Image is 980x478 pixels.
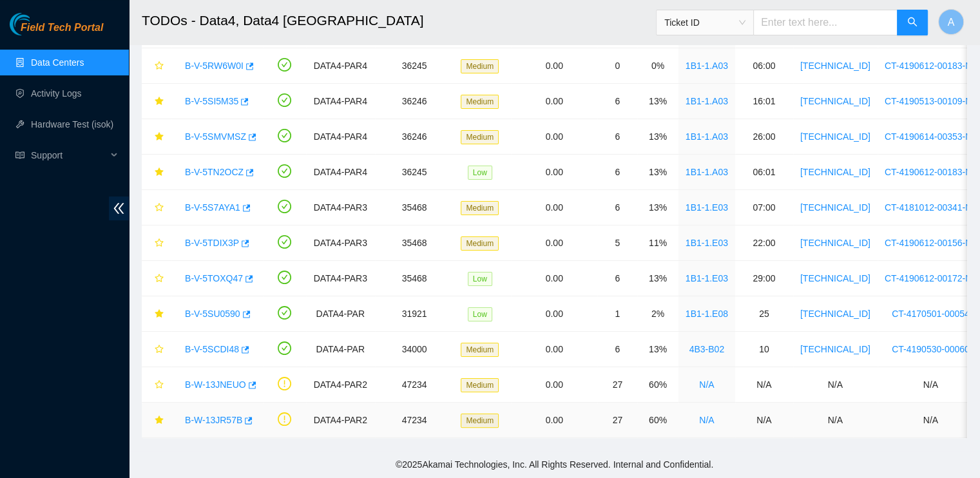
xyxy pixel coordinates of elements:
a: 1B1-1.A03 [686,96,728,106]
td: 06:01 [735,155,793,190]
a: 1B1-1.E08 [686,309,728,319]
td: DATA4-PAR [306,296,375,332]
span: star [155,238,164,249]
a: CT-4190513-00109-N1 [885,96,977,106]
td: DATA4-PAR2 [306,367,375,403]
td: 0.00 [511,48,597,84]
a: N/A [699,415,714,425]
a: CT-4190612-00183-N1 [885,167,977,177]
span: Medium [461,201,499,215]
a: Hardware Test (isok) [31,119,113,129]
a: B-V-5SMVMSZ [185,131,246,142]
td: 6 [597,155,637,190]
span: Low [468,166,492,180]
td: 27 [597,403,637,438]
a: [TECHNICAL_ID] [800,309,870,319]
span: Medium [461,236,499,251]
a: B-V-5TDIX3P [185,238,239,248]
a: [TECHNICAL_ID] [800,238,870,248]
td: N/A [735,403,793,438]
span: Medium [461,95,499,109]
td: 25 [735,296,793,332]
td: 0 [597,48,637,84]
td: DATA4-PAR3 [306,225,375,261]
span: star [155,61,164,72]
span: Medium [461,59,499,73]
span: read [15,151,24,160]
span: star [155,380,164,390]
span: Medium [461,130,499,144]
span: Medium [461,378,499,392]
td: 13% [637,332,678,367]
td: DATA4-PAR4 [306,84,375,119]
span: check-circle [278,129,291,142]
a: N/A [699,379,714,390]
td: 29:00 [735,261,793,296]
span: check-circle [278,235,291,249]
td: 6 [597,261,637,296]
td: 0.00 [511,190,597,225]
td: 36245 [375,48,454,84]
span: check-circle [278,341,291,355]
span: search [907,17,918,29]
td: 0.00 [511,225,597,261]
button: star [149,126,164,147]
td: 07:00 [735,190,793,225]
button: A [938,9,964,35]
td: 06:00 [735,48,793,84]
td: 10 [735,332,793,367]
span: exclamation-circle [278,377,291,390]
a: 1B1-1.E03 [686,273,728,283]
td: DATA4-PAR4 [306,119,375,155]
a: CT-4190530-00060 [892,344,970,354]
a: B-V-5TN2OCZ [185,167,244,177]
button: star [149,91,164,111]
a: Data Centers [31,57,84,68]
a: 1B1-1.A03 [686,167,728,177]
span: exclamation-circle [278,412,291,426]
td: 0% [637,48,678,84]
td: 22:00 [735,225,793,261]
td: 36246 [375,119,454,155]
a: 1B1-1.A03 [686,131,728,142]
span: Support [31,142,107,168]
td: DATA4-PAR [306,332,375,367]
a: [TECHNICAL_ID] [800,202,870,213]
a: B-V-5SCDI48 [185,344,239,354]
td: 0.00 [511,367,597,403]
a: CT-4190612-00156-N0 [885,238,977,248]
td: 47234 [375,367,454,403]
a: [TECHNICAL_ID] [800,131,870,142]
span: star [155,132,164,142]
button: star [149,268,164,289]
td: 35468 [375,261,454,296]
a: [TECHNICAL_ID] [800,167,870,177]
span: Low [468,272,492,286]
a: B-V-5S7AYA1 [185,202,240,213]
td: 31921 [375,296,454,332]
span: check-circle [278,271,291,284]
span: check-circle [278,93,291,107]
span: star [155,309,164,320]
span: Medium [461,414,499,428]
span: Ticket ID [664,13,745,32]
td: DATA4-PAR3 [306,261,375,296]
a: Akamai TechnologiesField Tech Portal [10,23,103,40]
td: 5 [597,225,637,261]
td: DATA4-PAR3 [306,190,375,225]
td: 13% [637,261,678,296]
a: [TECHNICAL_ID] [800,273,870,283]
td: 36246 [375,84,454,119]
td: 0.00 [511,261,597,296]
td: 6 [597,84,637,119]
a: [TECHNICAL_ID] [800,344,870,354]
footer: © 2025 Akamai Technologies, Inc. All Rights Reserved. Internal and Confidential. [129,451,980,478]
button: star [149,374,164,395]
button: star [149,162,164,182]
td: N/A [793,367,878,403]
span: check-circle [278,164,291,178]
td: 60% [637,367,678,403]
td: 36245 [375,155,454,190]
button: star [149,339,164,359]
td: DATA4-PAR4 [306,155,375,190]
